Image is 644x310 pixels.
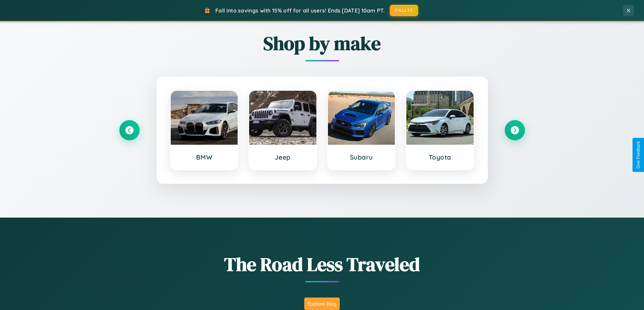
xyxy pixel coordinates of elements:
[215,7,385,14] span: Fall into savings with 15% off for all users! Ends [DATE] 10am PT.
[304,298,340,310] button: Explore Blog
[335,153,388,161] h3: Subaru
[177,153,231,161] h3: BMW
[636,141,641,169] div: Give Feedback
[119,251,525,277] h1: The Road Less Traveled
[390,5,418,16] button: FALL15
[119,30,525,56] h2: Shop by make
[256,153,310,161] h3: Jeep
[413,153,467,161] h3: Toyota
